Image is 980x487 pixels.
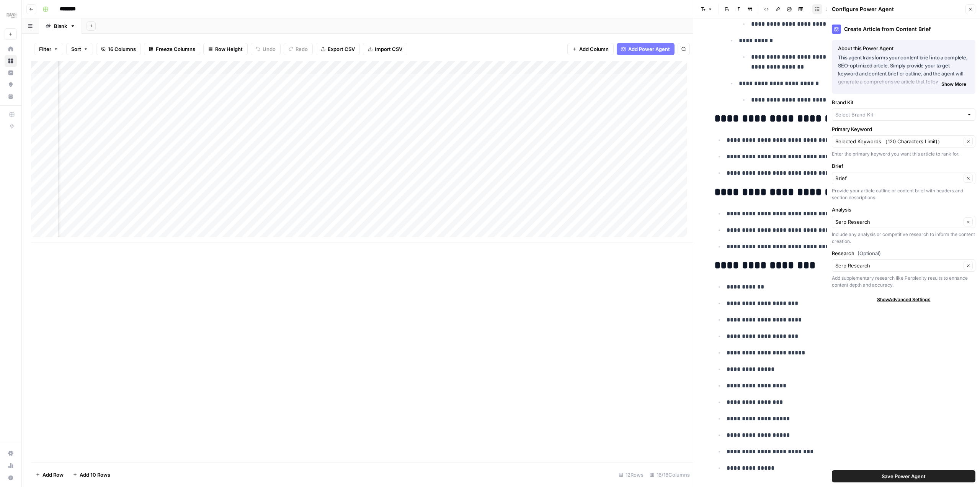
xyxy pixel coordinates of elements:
span: Add Power Agent [628,45,670,53]
a: Opportunities [5,79,17,91]
input: Brief [835,174,961,182]
a: Insights [5,67,17,79]
button: Row Height [203,43,248,55]
button: Sort [66,43,93,55]
a: Home [5,43,17,55]
span: 16 Columns [108,45,136,53]
button: Undo [251,43,281,55]
a: Browse [5,55,17,67]
button: Export CSV [316,43,360,55]
label: Brand Kit [832,98,975,106]
div: 12 Rows [616,469,647,481]
button: Help + Support [5,472,17,484]
button: 16 Columns [96,43,141,55]
button: Show More [938,79,969,89]
button: Save Power Agent [832,470,975,482]
p: This agent transforms your content brief into a complete, SEO-optimized article. Simply provide y... [838,54,969,86]
div: Blank [54,22,67,30]
span: Show Advanced Settings [877,296,931,303]
a: Usage [5,459,17,472]
span: (Optional) [857,249,881,257]
button: Add Power Agent [617,43,675,55]
span: Show More [941,81,966,88]
span: Freeze Columns [156,45,195,53]
span: Filter [39,45,51,53]
span: Save Power Agent [882,472,926,480]
button: Add 10 Rows [68,469,115,481]
span: Row Height [215,45,243,53]
label: Brief [832,162,975,170]
a: Settings [5,447,17,459]
button: Redo [284,43,313,55]
div: Enter the primary keyword you want this article to rank for. [832,151,975,157]
label: Research [832,249,975,257]
span: Add Column [579,45,609,53]
span: Undo [263,45,276,53]
span: Import CSV [375,45,402,53]
button: Freeze Columns [144,43,200,55]
div: Provide your article outline or content brief with headers and section descriptions. [832,187,975,201]
span: Sort [71,45,81,53]
a: Blank [39,18,82,34]
input: Selected Keywords （120 Characters Limit)） [835,138,961,145]
button: Import CSV [363,43,407,55]
button: Filter [34,43,63,55]
div: Add supplementary research like Perplexity results to enhance content depth and accuracy. [832,275,975,289]
input: Serp Research [835,218,961,226]
label: Analysis [832,206,975,213]
button: Workspace: Dash [5,6,17,25]
input: Serp Research [835,262,961,269]
span: Redo [296,45,308,53]
a: Your Data [5,90,17,103]
span: Export CSV [328,45,355,53]
label: Primary Keyword [832,125,975,133]
div: About this Power Agent [838,44,969,52]
button: Add Row [31,469,68,481]
div: Create Article from Content Brief [832,25,975,34]
div: Include any analysis or competitive research to inform the content creation. [832,231,975,245]
div: 16/16 Columns [647,469,693,481]
span: Add Row [42,471,64,479]
button: Add Column [567,43,614,55]
img: Dash Logo [5,9,18,23]
input: Select Brand Kit [835,111,964,118]
span: Add 10 Rows [80,471,110,479]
